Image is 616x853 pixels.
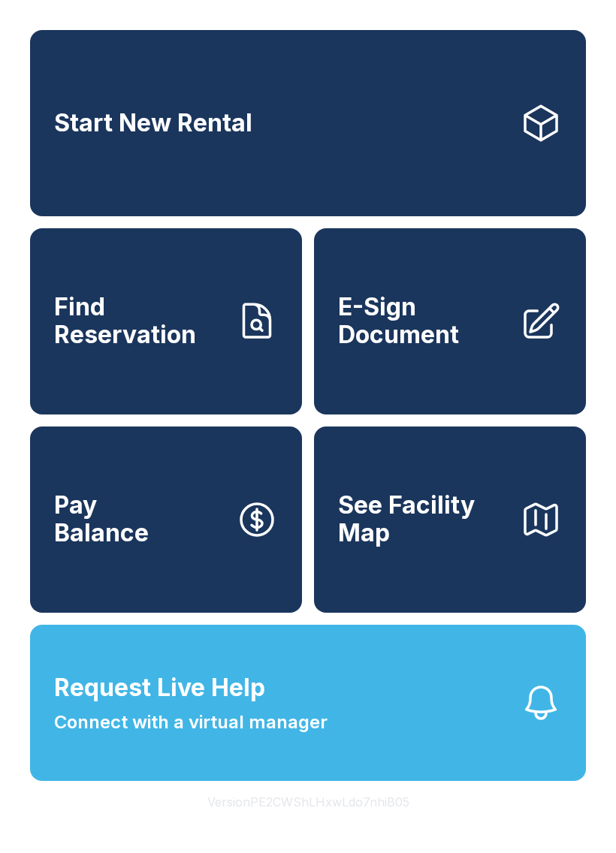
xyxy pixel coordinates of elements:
a: Start New Rental [30,30,586,216]
button: VersionPE2CWShLHxwLdo7nhiB05 [195,781,421,823]
a: Find Reservation [30,228,302,414]
button: Request Live HelpConnect with a virtual manager [30,625,586,781]
a: PayBalance [30,426,302,613]
span: Request Live Help [54,670,265,706]
span: E-Sign Document [338,294,508,348]
span: Pay Balance [54,492,149,547]
button: See Facility Map [314,426,586,613]
span: Start New Rental [54,110,252,137]
span: See Facility Map [338,492,508,547]
span: Find Reservation [54,294,224,348]
a: E-Sign Document [314,228,586,414]
span: Connect with a virtual manager [54,709,328,736]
